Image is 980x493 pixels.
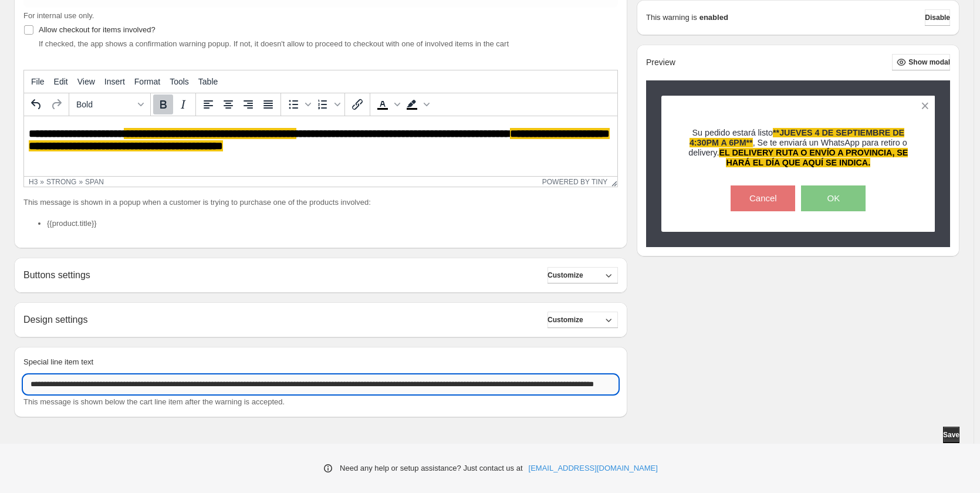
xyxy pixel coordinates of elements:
[283,94,313,114] div: Bullet list
[892,54,950,70] button: Show modal
[925,13,950,22] span: Disable
[646,58,675,67] h2: Preview
[313,94,342,114] div: Numbered list
[170,77,189,86] span: Tools
[39,39,509,48] span: If checked, the app shows a confirmation warning popup. If not, it doesn't allow to proceed to ch...
[23,357,93,366] span: Special line item text
[54,77,68,86] span: Edit
[699,12,728,23] strong: enabled
[198,94,218,114] button: Align left
[690,128,904,147] span: **JUEVES 4 DE SEPTIEMBRE DE 4:30PM A 6PM**
[719,148,908,167] span: EL DELIVERY RUTA O ENVÍO A PROVINCIA, SE HARÁ EL DÍA QUE AQUÍ SE INDICA.
[23,269,90,281] h2: Buttons settings
[542,178,608,186] a: Powered by Tiny
[548,267,618,283] button: Customize
[153,94,173,114] button: Bold
[76,100,134,109] span: Bold
[908,58,950,67] span: Show modal
[731,185,795,211] button: Cancel
[24,116,617,176] iframe: Rich Text Area
[548,315,583,325] span: Customize
[23,314,87,325] h2: Design settings
[47,218,618,229] li: {{product.title}}
[29,178,38,186] div: h3
[23,397,285,406] span: This message is shown below the cart line item after the warning is accepted.
[26,94,46,114] button: Undo
[46,178,76,186] div: strong
[943,430,959,440] span: Save
[77,77,95,86] span: View
[402,94,431,114] div: Background color
[258,94,278,114] button: Justify
[943,427,959,443] button: Save
[23,197,618,208] p: This message is shown in a popup when a customer is trying to purchase one of the products involved:
[104,77,125,86] span: Insert
[607,177,617,187] div: Resize
[79,178,83,186] div: »
[173,94,193,114] button: Italic
[198,77,218,86] span: Table
[646,12,697,23] p: This warning is
[682,128,915,168] h3: Su pedido estará listo , Se te enviará un WhatsApp para retiro o delivery.
[548,312,618,328] button: Customize
[925,9,950,26] button: Disable
[72,94,148,114] button: Formats
[529,462,658,474] a: [EMAIL_ADDRESS][DOMAIN_NAME]
[134,77,160,86] span: Format
[85,178,104,186] div: span
[801,185,866,211] button: OK
[40,178,44,186] div: »
[548,271,583,280] span: Customize
[218,94,238,114] button: Align center
[23,11,94,20] span: For internal use only.
[238,94,258,114] button: Align right
[373,94,402,114] div: Text color
[46,94,66,114] button: Redo
[31,77,45,86] span: File
[347,94,367,114] button: Insert/edit link
[39,25,156,34] span: Allow checkout for items involved?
